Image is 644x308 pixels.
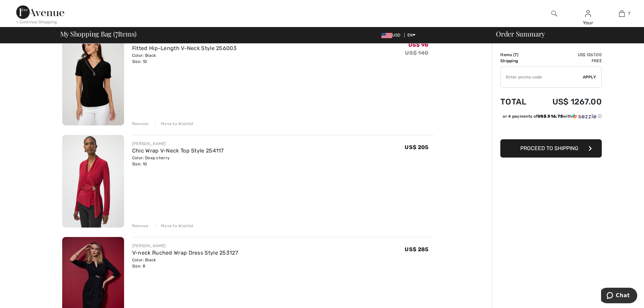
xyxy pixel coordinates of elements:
img: 1ère Avenue [16,5,64,19]
div: Move to Wishlist [155,121,194,127]
a: V-neck Ruched Wrap Dress Style 253127 [132,250,238,256]
div: Move to Wishlist [155,223,194,229]
td: Total [500,90,535,113]
span: US$ 98 [408,42,429,48]
div: Order Summary [488,30,640,37]
img: search the website [551,9,557,18]
s: US$ 140 [405,50,428,56]
span: 7 [515,52,517,57]
span: Apply [583,74,596,80]
span: USD [381,33,403,38]
td: Free [535,58,602,64]
div: or 4 payments of with [503,113,602,119]
span: US$ 205 [405,144,428,150]
span: Proceed to Shipping [520,145,578,151]
td: Items ( ) [500,52,535,58]
span: EN [407,33,416,38]
div: Your [571,19,604,26]
img: Fitted Hip-Length V-Neck Style 256003 [62,32,124,125]
a: Chic Wrap V-Neck Top Style 254117 [132,147,224,154]
img: Chic Wrap V-Neck Top Style 254117 [62,135,124,228]
input: Promo code [501,67,583,87]
a: Fitted Hip-Length V-Neck Style 256003 [132,45,237,51]
span: 7 [115,29,118,38]
td: US$ 1267.00 [535,52,602,58]
span: My Shopping Bag ( Items) [60,30,137,37]
button: Proceed to Shipping [500,139,602,158]
iframe: PayPal-paypal [500,122,602,137]
div: Color: Deep cherry Size: 10 [132,155,224,167]
img: US Dollar [381,33,392,38]
div: Color: Black Size: 10 [132,52,237,65]
span: 7 [628,10,630,17]
div: Remove [132,121,149,127]
img: Sezzle [572,113,596,119]
div: < Continue Shopping [16,19,57,25]
div: or 4 payments ofUS$ 316.75withSezzle Click to learn more about Sezzle [500,113,602,122]
div: Color: Black Size: 8 [132,257,238,269]
img: My Info [585,9,591,18]
span: US$ 316.75 [538,114,563,119]
div: Remove [132,223,149,229]
a: 7 [605,9,638,18]
td: Shipping [500,58,535,64]
img: My Bag [619,9,625,18]
td: US$ 1267.00 [535,90,602,113]
iframe: Opens a widget where you can chat to one of our agents [601,288,637,305]
span: US$ 285 [405,246,428,253]
a: Sign In [585,10,591,17]
div: [PERSON_NAME] [132,141,224,147]
div: [PERSON_NAME] [132,243,238,249]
